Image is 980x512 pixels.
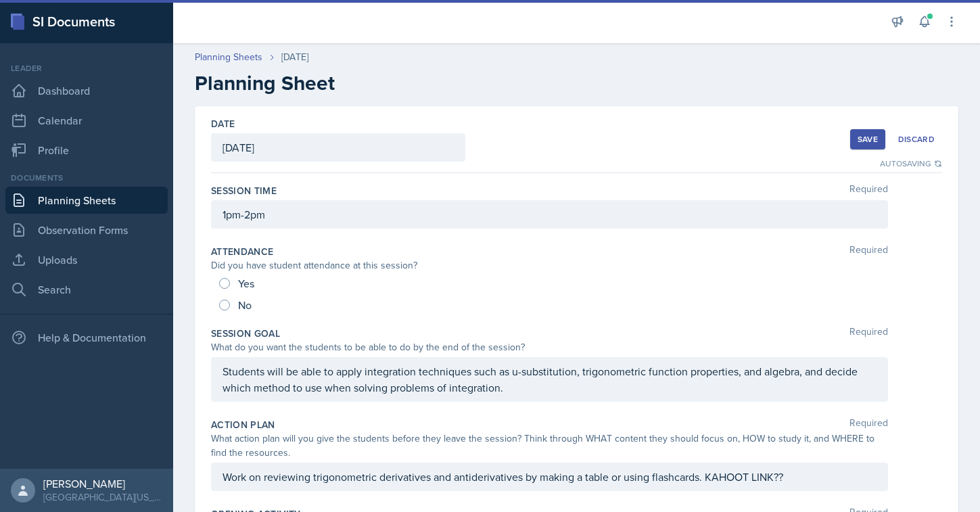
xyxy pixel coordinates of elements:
a: Dashboard [5,77,168,104]
a: Calendar [5,107,168,134]
a: Uploads [5,246,168,273]
div: Save [858,134,878,145]
div: Documents [5,172,168,184]
div: [GEOGRAPHIC_DATA][US_STATE] in [GEOGRAPHIC_DATA] [43,490,162,504]
label: Action Plan [211,418,275,432]
h2: Planning Sheet [195,71,958,95]
a: Planning Sheets [5,187,168,214]
div: Leader [5,62,168,74]
a: Search [5,276,168,303]
label: Attendance [211,245,274,258]
button: Discard [891,129,942,149]
div: [PERSON_NAME] [43,477,162,490]
span: No [238,298,252,312]
span: Required [849,418,888,432]
a: Observation Forms [5,216,168,243]
a: Profile [5,137,168,164]
a: Planning Sheets [195,50,262,64]
div: Help & Documentation [5,324,168,351]
span: Yes [238,277,254,290]
div: [DATE] [281,50,308,64]
label: Session Time [211,184,277,197]
label: Session Goal [211,327,280,340]
div: What action plan will you give the students before they leave the session? Think through WHAT con... [211,432,888,460]
span: Required [849,184,888,197]
div: Did you have student attendance at this session? [211,258,888,273]
p: 1pm-2pm [223,206,877,223]
button: Save [850,129,885,149]
span: Required [849,245,888,258]
div: What do you want the students to be able to do by the end of the session? [211,340,888,354]
div: Autosaving [880,158,942,170]
span: Required [849,327,888,340]
p: Students will be able to apply integration techniques such as u-substitution, trigonometric funct... [223,363,877,396]
label: Date [211,117,235,131]
div: Discard [898,134,935,145]
p: Work on reviewing trigonometric derivatives and antiderivatives by making a table or using flashc... [223,469,877,485]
